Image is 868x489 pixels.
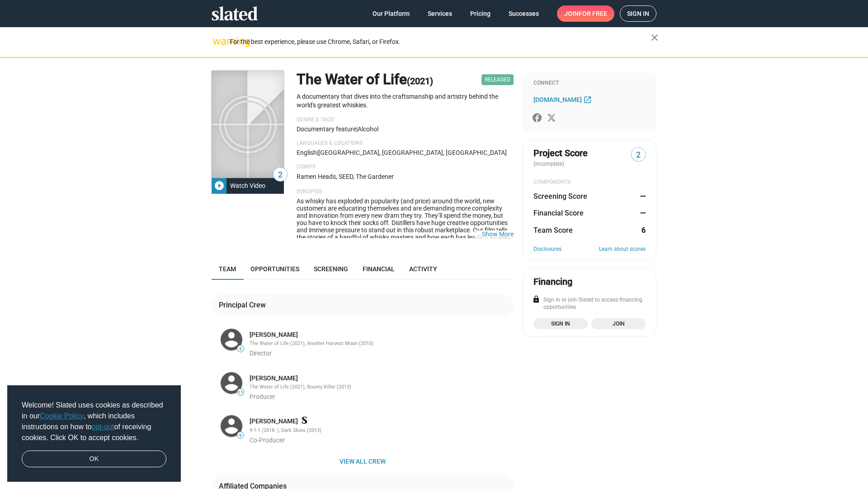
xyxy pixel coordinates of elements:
[92,423,114,431] a: opt-out
[230,36,651,48] div: For the best experience, please use Chrome, Safari, or Firefox.
[533,208,584,218] dt: Financial Score
[533,192,587,201] dt: Screening Score
[250,393,275,400] span: Producer
[317,149,318,156] span: |
[237,433,244,438] span: 9
[297,188,514,196] p: Synopsis
[533,80,646,87] div: Connect
[637,208,646,218] dd: —
[356,125,358,133] span: |
[297,197,513,277] span: As whisky has exploded in popularity (and price) around the world, new customers are educating th...
[463,5,498,22] a: Pricing
[212,177,284,194] button: Watch Video
[297,70,433,89] h1: The Water of Life
[583,95,592,104] mat-icon: open_in_new
[533,94,594,105] a: [DOMAIN_NAME]
[409,265,437,273] span: Activity
[250,427,512,434] div: 9-1-1 (2018- ), Dark Skies (2013)
[533,179,646,186] div: COMPONENTS
[597,319,640,328] span: Join
[250,331,298,339] a: [PERSON_NAME]
[297,92,514,109] p: A documentary that dives into the craftsmanship and artistry behind the world's greatest whiskies.
[407,76,433,86] span: (2021)
[274,169,287,181] span: 2
[250,265,299,273] span: Opportunities
[307,258,355,280] a: Screening
[363,265,395,273] span: Financial
[591,318,646,329] a: Join
[420,5,459,22] a: Services
[297,140,514,147] p: Languages & Locations
[297,125,356,133] span: Documentary feature
[250,436,285,444] span: Co-Producer
[219,300,269,310] div: Principal Crew
[533,246,561,253] a: Disclosures
[533,96,582,103] span: [DOMAIN_NAME]
[355,258,402,280] a: Financial
[297,116,514,124] p: Genre & Tags
[212,36,223,47] mat-icon: warning
[22,451,166,468] a: dismiss cookie message
[402,258,444,280] a: Activity
[470,5,491,22] span: Pricing
[219,453,506,470] span: View all crew
[481,74,514,85] span: Released
[557,5,614,22] a: Joinfor free
[373,5,410,22] span: Our Platform
[297,149,317,156] span: English
[637,192,646,201] dd: —
[7,385,181,482] div: cookieconsent
[318,149,507,156] span: [GEOGRAPHIC_DATA], [GEOGRAPHIC_DATA], [GEOGRAPHIC_DATA]
[365,5,417,22] a: Our Platform
[539,319,582,328] span: Sign in
[637,225,646,235] dd: 6
[250,350,272,357] span: Director
[243,258,307,280] a: Opportunities
[533,225,573,235] dt: Team Score
[627,6,649,21] span: Sign in
[250,417,298,426] a: [PERSON_NAME]
[533,161,566,167] span: (incomplete)
[579,5,607,22] span: for free
[501,5,546,22] a: Successes
[314,265,348,273] span: Screening
[532,295,540,303] mat-icon: lock
[599,246,646,253] a: Learn about scores
[632,149,645,161] span: 2
[250,374,298,383] a: [PERSON_NAME]
[22,400,166,443] span: Welcome! Slated uses cookies as described in our , which includes instructions on how to of recei...
[473,230,482,238] span: …
[533,276,572,288] div: Financing
[212,453,514,470] button: View all crew
[237,390,244,395] span: 11
[358,125,378,133] span: alcohol
[533,147,588,159] span: Project Score
[533,297,646,311] div: Sign in or join Slated to access financing opportunities.
[482,230,514,238] button: …Show More
[250,340,512,347] div: The Water of Life (2021), Another Harvest Moon (2010)
[226,177,269,194] div: Watch Video
[620,5,656,22] a: Sign in
[509,5,539,22] span: Successes
[428,5,452,22] span: Services
[250,384,512,391] div: The Water of Life (2021), Bounty Killer (2013)
[564,5,607,22] span: Join
[212,258,243,280] a: Team
[40,412,84,420] a: Cookie Policy
[219,265,236,273] span: Team
[649,32,660,43] mat-icon: close
[214,180,225,191] mat-icon: play_circle_filled
[237,346,244,352] span: 5
[533,318,588,329] a: Sign in
[297,173,514,181] p: Ramen Heads, SEED, The Gardener
[297,163,514,171] p: Comps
